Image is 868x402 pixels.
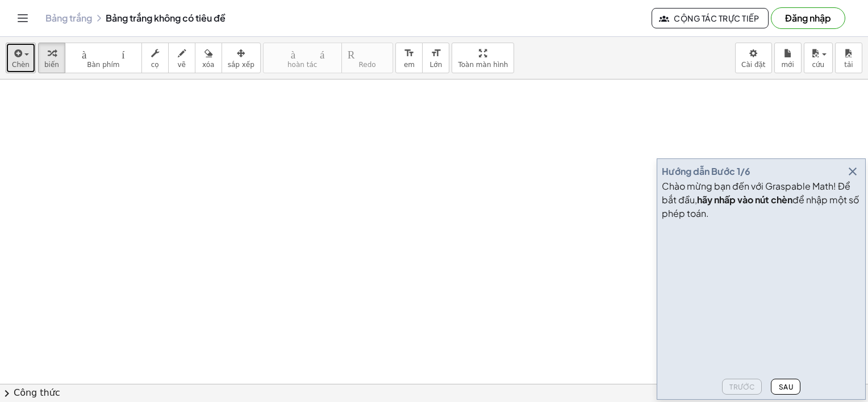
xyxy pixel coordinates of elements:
[6,43,36,73] button: Chèn
[341,43,394,73] button: RedoRedo
[771,7,845,29] button: Đăng nhập
[87,61,119,69] span: Bàn phím
[38,43,65,73] button: biến
[45,12,92,24] a: Bảng trắng
[735,43,772,73] button: Cài đặt
[348,47,387,60] i: Redo
[778,383,793,391] font: Sau
[151,61,159,69] span: cọ
[741,61,766,69] span: Cài đặt
[458,61,508,69] span: Toàn màn hình
[697,194,792,206] b: hãy nhấp vào nút chèn
[222,43,261,73] button: sắp xếp
[404,47,415,60] i: format_size
[358,61,375,69] span: Redo
[812,61,824,69] span: cứu
[177,61,185,69] span: vẽ
[65,43,142,73] button: bàn phímBàn phím
[781,61,794,69] span: mới
[14,387,60,400] font: Công thức
[431,47,441,60] i: format_size
[263,43,342,73] button: hoàn táchoàn tác
[774,43,802,73] button: mới
[835,43,862,73] button: tải
[662,165,750,178] div: Hướng dẫn Bước 1/6
[168,43,195,73] button: vẽ
[71,47,136,60] i: bàn phím
[395,43,423,73] button: format_sizeem
[269,47,336,60] i: hoàn tác
[662,180,859,219] font: Chào mừng bạn đến với Graspable Math! Để bắt đầu, để nhập một số phép toán.
[287,61,317,69] span: hoàn tác
[771,379,800,395] button: Sau
[674,13,759,23] font: Cộng tác trực tiếp
[14,9,32,27] button: Chuyển đổi điều hướng
[652,8,769,28] button: Cộng tác trực tiếp
[202,61,214,69] span: xóa
[844,61,853,69] span: tải
[430,61,443,69] span: Lớn
[141,43,169,73] button: cọ
[404,61,415,69] span: em
[804,43,833,73] button: cứu
[452,43,514,73] button: Toàn màn hình
[422,43,449,73] button: format_sizeLớn
[12,61,30,69] span: Chèn
[195,43,222,73] button: xóa
[228,61,254,69] span: sắp xếp
[44,61,59,69] span: biến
